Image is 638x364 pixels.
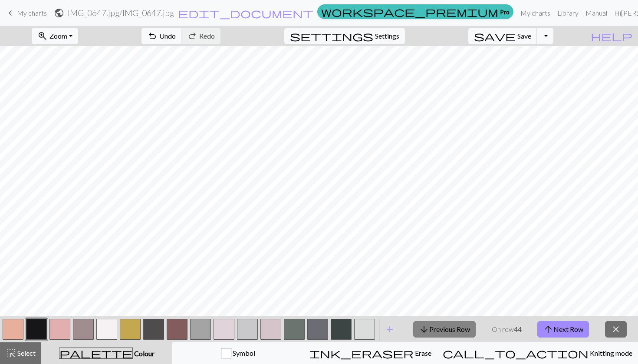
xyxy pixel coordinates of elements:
span: workspace_premium [321,6,498,18]
span: call_to_action [443,347,589,359]
a: Pro [317,4,513,19]
span: Erase [414,349,431,357]
span: close [611,323,621,335]
i: Settings [290,31,373,41]
button: Undo [141,28,182,44]
button: SettingsSettings [284,28,405,44]
button: Erase [304,342,437,364]
span: Save [517,32,531,40]
a: My charts [517,4,554,22]
span: ink_eraser [309,347,414,359]
span: arrow_downward [419,323,429,335]
button: Zoom [32,28,78,44]
span: highlight_alt [6,347,16,359]
span: palette [59,347,132,359]
span: settings [290,30,373,42]
span: Colour [133,349,155,357]
span: Settings [375,31,399,41]
span: edit_document [178,7,313,19]
strong: 44 [514,325,522,333]
a: Manual [582,4,611,22]
span: public [54,7,64,19]
span: undo [147,30,158,42]
span: My charts [17,9,47,17]
span: Zoom [49,32,67,40]
span: Symbol [231,349,255,357]
span: help [591,30,632,42]
a: My charts [5,6,47,20]
button: Colour [41,342,172,364]
button: Symbol [172,342,304,364]
a: Library [554,4,582,22]
h2: IMG_0647.jpg / IMG_0647.jpg [68,8,174,18]
span: arrow_upward [543,323,553,335]
button: Knitting mode [437,342,638,364]
p: On row [492,324,522,334]
span: Knitting mode [589,349,632,357]
button: Save [468,28,537,44]
span: save [474,30,516,42]
span: keyboard_arrow_left [5,7,16,19]
span: zoom_in [37,30,48,42]
span: Select [16,349,36,357]
button: Next Row [537,321,589,338]
span: add [385,323,395,335]
span: Undo [159,32,176,40]
button: Previous Row [413,321,476,338]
